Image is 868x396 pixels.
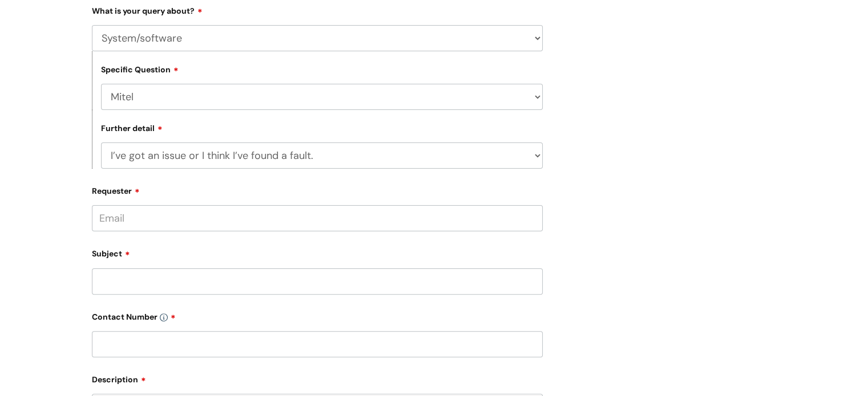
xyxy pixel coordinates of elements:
label: Specific Question [101,63,179,75]
label: Further detail [101,122,163,133]
label: Contact Number [92,308,543,322]
input: Email [92,205,543,231]
label: What is your query about? [92,2,543,16]
label: Requester [92,182,543,196]
label: Description [92,371,543,385]
label: Subject [92,245,543,259]
img: info-icon.svg [160,313,168,321]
